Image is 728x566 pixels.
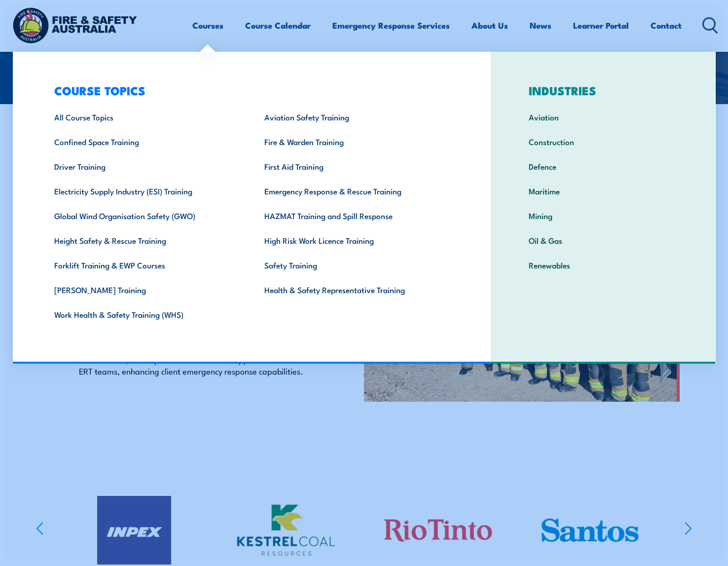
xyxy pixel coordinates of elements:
a: First Aid Training [249,154,460,179]
a: Electricity Supply Industry (ESI) Training [39,179,250,203]
a: Emergency Response Services [332,12,450,38]
img: Kestrel Logo [237,504,335,556]
a: All Course Topics [39,105,250,129]
a: Forklift Training & EWP Courses [39,253,250,277]
a: Height Safety & Rescue Training [39,228,250,253]
a: Driver Training [39,154,250,179]
a: HAZMAT Training and Spill Response [249,203,460,228]
a: Learner Portal [573,12,629,38]
a: Work Health & Safety Training (WHS) [39,302,250,327]
a: News [530,12,551,38]
a: Fire & Warden Training [249,129,460,154]
a: Renewables [513,253,692,277]
a: Contact [651,12,682,38]
a: Health & Safety Representative Training [249,277,460,302]
h3: COURSE TOPICS [39,83,460,97]
a: Aviation [513,105,692,129]
a: Global Wind Organisation Safety (GWO) [39,203,250,228]
a: Safety Training [249,253,460,277]
a: Mining [513,203,692,228]
img: Inpex Logo [97,496,171,565]
a: Oil & Gas [513,228,692,253]
a: [PERSON_NAME] Training [39,277,250,302]
a: Course Calendar [245,12,311,38]
a: Maritime [513,179,692,203]
a: Confined Space Training [39,129,250,154]
a: High Risk Work Licence Training [249,228,460,253]
a: About Us [472,12,508,38]
a: Emergency Response & Rescue Training [249,179,460,203]
a: Courses [192,12,223,38]
a: Construction [513,129,692,154]
a: Aviation Safety Training [249,105,460,129]
a: Defence [513,154,692,179]
h3: INDUSTRIES [513,83,692,97]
